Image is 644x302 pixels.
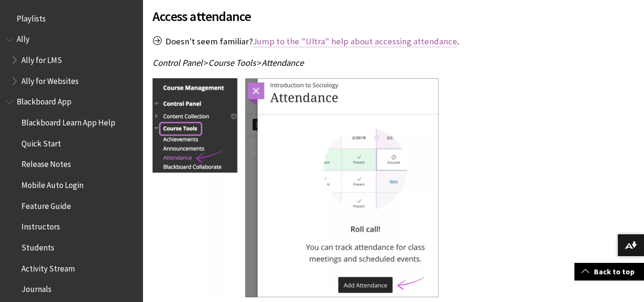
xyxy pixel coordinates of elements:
span: Journals [21,281,51,294]
span: Playlists [17,10,46,23]
span: Release Notes [21,156,71,169]
span: Instructors [21,219,60,232]
span: Students [21,240,54,252]
span: Course Tools [208,57,256,68]
span: Ally for Websites [21,73,79,86]
span: Quick Start [21,135,61,148]
a: Back to top [574,263,644,281]
p: Doesn't seem familiar? . [153,35,493,48]
span: Control Panel [153,57,203,68]
nav: Book outline for Playlists [6,10,137,27]
span: Blackboard App [17,94,72,107]
span: Attendance [262,57,304,68]
span: Mobile Auto Login [21,177,83,190]
span: Blackboard Learn App Help [21,115,115,127]
span: Access attendance [153,6,493,26]
span: Ally [17,31,30,44]
span: Activity Stream [21,260,75,273]
span: Ally for LMS [21,52,62,65]
span: Feature Guide [21,198,71,211]
nav: Book outline for Anthology Ally Help [6,31,137,89]
a: Jump to the "Ultra" help about accessing attendance [253,36,457,47]
p: > > [153,57,493,69]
